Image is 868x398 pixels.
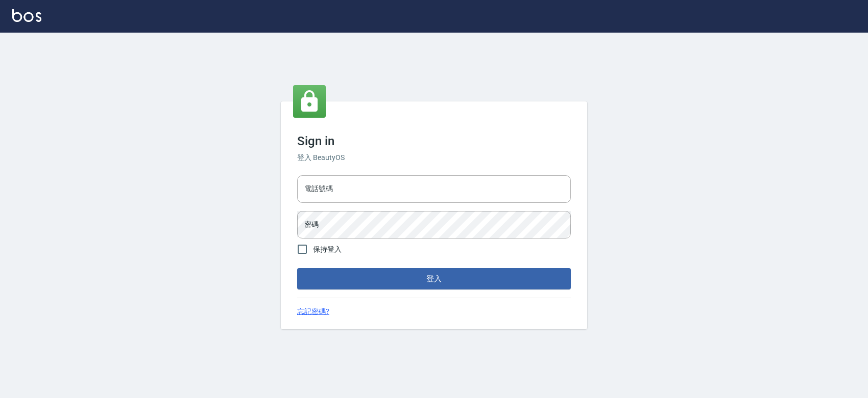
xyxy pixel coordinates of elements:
h6: 登入 BeautyOS [297,152,571,163]
h3: Sign in [297,134,571,148]
span: 保持登入 [313,244,342,255]
button: 登入 [297,268,571,289]
a: 忘記密碼? [297,306,329,317]
img: Logo [12,9,41,22]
